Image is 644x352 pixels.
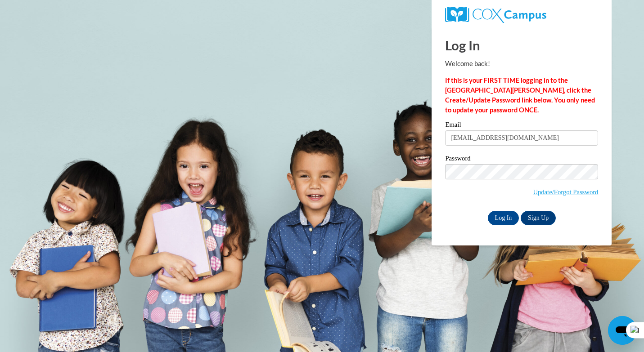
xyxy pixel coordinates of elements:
[445,7,598,23] a: COX Campus
[445,36,598,54] h1: Log In
[521,211,556,225] a: Sign Up
[445,155,598,164] label: Password
[608,316,637,345] iframe: Button to launch messaging window
[445,7,546,23] img: COX Campus
[488,211,519,225] input: Log In
[533,188,598,196] a: Update/Forgot Password
[445,121,598,130] label: Email
[445,76,595,114] strong: If this is your FIRST TIME logging in to the [GEOGRAPHIC_DATA][PERSON_NAME], click the Create/Upd...
[445,59,598,69] p: Welcome back!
